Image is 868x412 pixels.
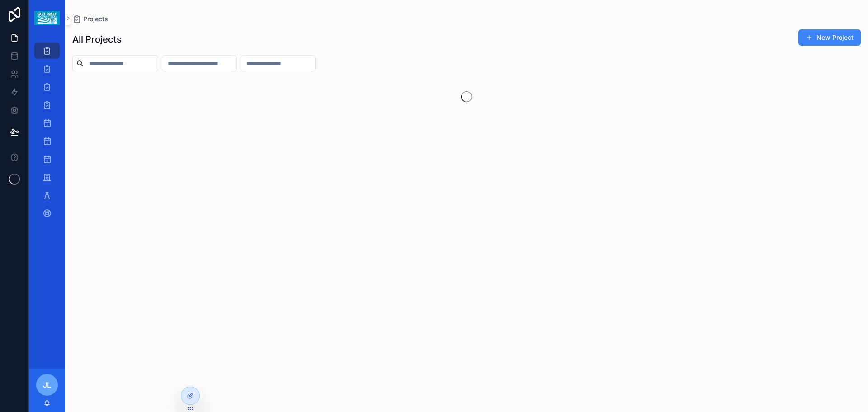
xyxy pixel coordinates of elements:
[34,11,59,25] img: App logo
[72,14,108,24] a: Projects
[83,14,108,24] span: Projects
[798,29,861,46] button: New Project
[72,33,122,46] h1: All Projects
[43,379,51,390] span: JL
[29,36,65,233] div: scrollable content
